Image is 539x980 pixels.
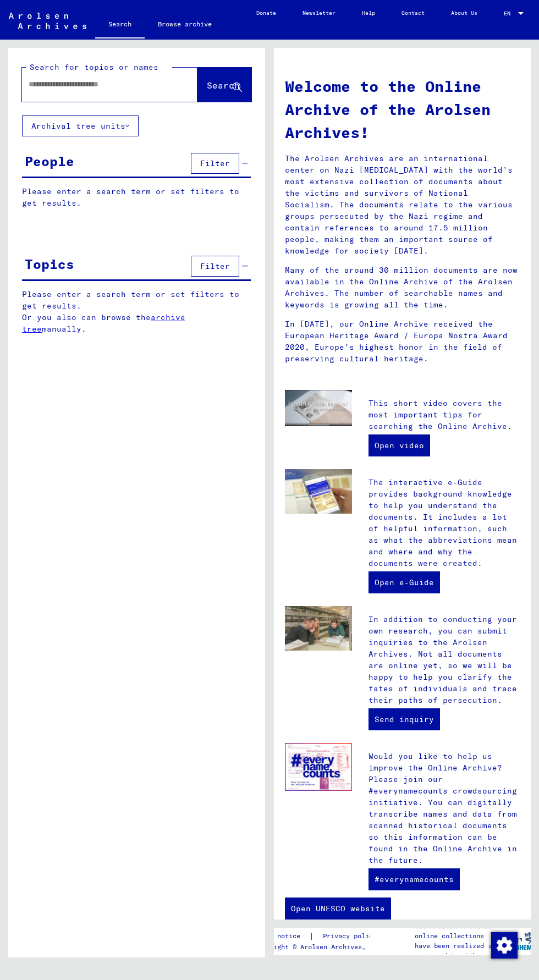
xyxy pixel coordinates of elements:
button: Filter [191,256,239,277]
h1: Welcome to the Online Archive of the Arolsen Archives! [285,75,520,144]
a: Send inquiry [369,708,440,730]
div: | [254,931,390,942]
mat-label: Search for topics or names [30,62,158,72]
div: People [25,151,74,171]
button: Archival tree units [22,115,139,136]
a: Legal notice [254,931,309,942]
span: Filter [200,158,230,168]
p: Please enter a search term or set filters to get results. [22,186,251,209]
span: EN [504,10,516,16]
img: enc.jpg [285,743,352,791]
a: archive tree [22,312,185,334]
span: Filter [200,261,230,271]
p: In [DATE], our Online Archive received the European Heritage Award / Europa Nostra Award 2020, Eu... [285,318,520,365]
img: Change consent [491,932,518,959]
a: Search [95,11,145,40]
a: Open e-Guide [369,571,440,593]
span: Search [207,80,240,91]
p: Please enter a search term or set filters to get results. Or you also can browse the manually. [22,289,251,335]
a: Privacy policy [314,931,390,942]
a: Open UNESCO website [285,898,391,920]
img: eguide.jpg [285,469,352,514]
div: Topics [25,254,74,274]
a: Browse archive [145,11,225,37]
a: Open video [369,434,430,456]
p: Many of the around 30 million documents are now available in the Online Archive of the Arolsen Ar... [285,265,520,311]
p: The Arolsen Archives online collections [415,921,499,941]
img: Arolsen_neg.svg [9,13,86,29]
p: Copyright © Arolsen Archives, 2021 [254,942,390,952]
p: have been realized in partnership with [415,941,499,961]
a: #everynamecounts [369,868,460,890]
button: Filter [191,153,239,174]
img: video.jpg [285,390,352,427]
button: Search [197,68,251,102]
p: In addition to conducting your own research, you can submit inquiries to the Arolsen Archives. No... [369,614,520,706]
img: inquiries.jpg [285,606,352,651]
p: Would you like to help us improve the Online Archive? Please join our #everynamecounts crowdsourc... [369,751,520,866]
p: The Arolsen Archives are an international center on Nazi [MEDICAL_DATA] with the world’s most ext... [285,153,520,257]
p: The interactive e-Guide provides background knowledge to help you understand the documents. It in... [369,477,520,569]
p: This short video covers the most important tips for searching the Online Archive. [369,398,520,432]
